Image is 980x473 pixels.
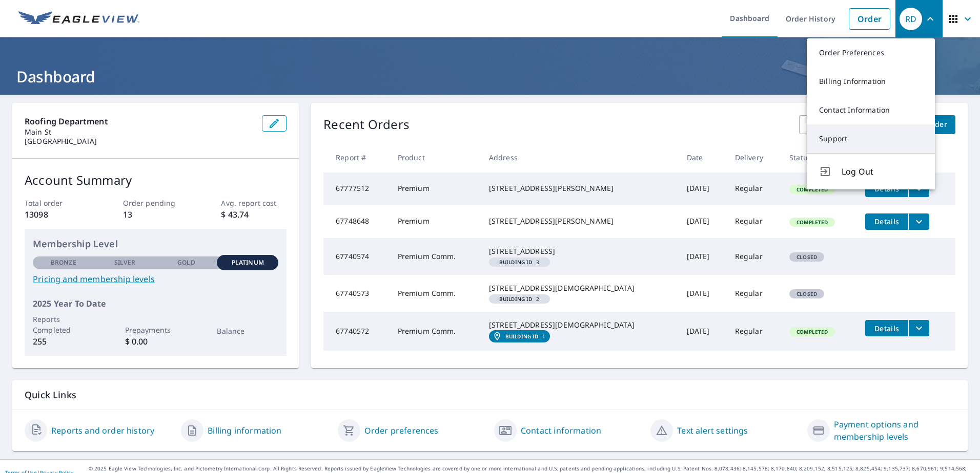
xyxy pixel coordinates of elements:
[679,238,727,275] td: [DATE]
[12,66,968,87] h1: Dashboard
[114,258,136,267] p: Silver
[679,275,727,312] td: [DATE]
[807,38,935,67] a: Order Preferences
[499,260,533,265] em: Building ID
[790,290,823,297] span: Closed
[727,238,781,275] td: Regular
[679,142,727,173] th: Date
[390,275,481,312] td: Premium Comm.
[865,320,908,336] button: detailsBtn-67740572
[807,67,935,96] a: Billing Information
[323,205,389,238] td: 67748648
[849,8,890,30] a: Order
[807,124,935,153] a: Support
[25,115,254,127] p: Roofing Department
[505,333,539,339] em: Building ID
[323,275,389,312] td: 67740573
[799,115,872,134] a: View All Orders
[217,326,278,336] p: Balance
[33,273,278,285] a: Pricing and membership levels
[807,96,935,124] a: Contact Information
[727,173,781,205] td: Regular
[125,325,187,335] p: Prepayments
[489,330,550,342] a: Building ID1
[871,217,902,226] span: Details
[221,198,287,208] p: Avg. report cost
[489,283,670,293] div: [STREET_ADDRESS][DEMOGRAPHIC_DATA]
[25,137,254,146] p: [GEOGRAPHIC_DATA]
[323,115,410,134] p: Recent Orders
[33,237,278,251] p: Membership Level
[499,296,533,302] em: Building ID
[323,238,389,275] td: 67740574
[123,208,189,221] p: 13
[25,389,955,401] p: Quick Links
[908,213,929,230] button: filesDropdownBtn-67748648
[208,424,281,437] a: Billing information
[727,275,781,312] td: Regular
[33,335,94,348] p: 255
[125,335,187,348] p: $ 0.00
[727,205,781,238] td: Regular
[25,171,287,189] p: Account Summary
[900,8,922,30] div: RD
[790,186,834,193] span: Completed
[727,312,781,351] td: Regular
[679,173,727,205] td: [DATE]
[51,424,154,437] a: Reports and order history
[807,153,935,189] button: Log Out
[493,260,546,265] span: 3
[871,324,902,333] span: Details
[908,320,929,336] button: filesDropdownBtn-67740572
[232,258,264,267] p: Platinum
[390,238,481,275] td: Premium Comm.
[123,198,189,208] p: Order pending
[679,205,727,238] td: [DATE]
[177,258,195,267] p: Gold
[323,142,389,173] th: Report #
[25,127,254,137] p: Main St
[489,216,670,226] div: [STREET_ADDRESS][PERSON_NAME]
[18,11,139,27] img: EV Logo
[842,165,923,178] span: Log Out
[865,213,908,230] button: detailsBtn-67748648
[390,173,481,205] td: Premium
[221,208,287,221] p: $ 43.74
[790,219,834,226] span: Completed
[493,296,546,302] span: 2
[390,312,481,351] td: Premium Comm.
[364,424,439,437] a: Order preferences
[390,142,481,173] th: Product
[25,198,90,208] p: Total order
[323,312,389,351] td: 67740572
[390,205,481,238] td: Premium
[489,246,670,256] div: [STREET_ADDRESS]
[727,142,781,173] th: Delivery
[790,328,834,335] span: Completed
[781,142,857,173] th: Status
[489,183,670,193] div: [STREET_ADDRESS][PERSON_NAME]
[25,208,90,221] p: 13098
[677,424,748,437] a: Text alert settings
[790,253,823,261] span: Closed
[33,314,94,335] p: Reports Completed
[521,424,601,437] a: Contact information
[51,258,76,267] p: Bronze
[323,173,389,205] td: 67777512
[834,418,955,443] a: Payment options and membership levels
[33,297,278,310] p: 2025 Year To Date
[489,320,670,330] div: [STREET_ADDRESS][DEMOGRAPHIC_DATA]
[679,312,727,351] td: [DATE]
[481,142,679,173] th: Address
